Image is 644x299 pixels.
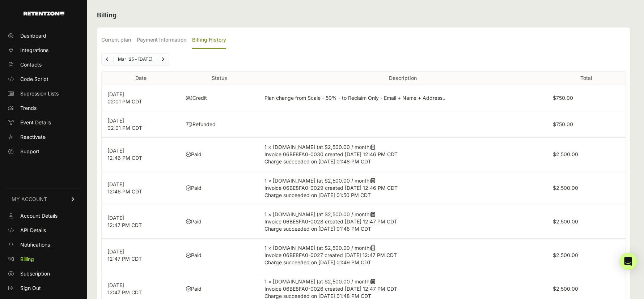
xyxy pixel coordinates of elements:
[102,72,180,85] th: Date
[264,151,398,157] span: Invoice 06BE8FA0-0030 created [DATE] 12:46 PM CDT
[553,185,578,191] label: $2,500.00
[107,248,174,262] p: [DATE] 12:47 PM CDT
[4,117,82,128] a: Event Details
[192,32,226,49] label: Billing History
[4,102,82,114] a: Trends
[24,12,64,16] img: Retention.com
[180,171,259,205] td: Paid
[107,147,174,162] p: [DATE] 12:46 PM CDT
[4,239,82,251] a: Notifications
[157,54,169,65] a: Next
[20,270,50,277] span: Subscription
[553,121,573,127] label: $750.00
[20,241,50,248] span: Notifications
[107,181,174,195] p: [DATE] 12:46 PM CDT
[264,259,371,265] span: Charge succeeded on [DATE] 01:49 PM CDT
[20,133,46,141] span: Reactivate
[180,239,259,272] td: Paid
[553,95,573,101] label: $750.00
[4,210,82,222] a: Account Details
[97,10,630,20] h2: Billing
[264,158,371,165] span: Charge succeeded on [DATE] 01:48 PM CDT
[107,117,174,132] p: [DATE] 02:01 PM CDT
[259,205,547,239] td: 1 × [DOMAIN_NAME] (at $2,500.00 / month)
[259,72,547,85] th: Description
[4,225,82,236] a: API Details
[107,214,174,229] p: [DATE] 12:47 PM CDT
[259,85,547,111] td: Plan change from Scale - 50% - to Reclaim Only - Email + Name + Address..
[20,104,37,112] span: Trends
[264,185,398,191] span: Invoice 06BE8FA0-0029 created [DATE] 12:46 PM CDT
[4,253,82,265] a: Billing
[20,285,41,292] span: Sign Out
[102,54,113,65] a: Previous
[264,293,371,299] span: Charge succeeded on [DATE] 01:48 PM CDT
[180,72,259,85] th: Status
[4,146,82,157] a: Support
[4,268,82,279] a: Subscription
[553,151,578,157] label: $2,500.00
[20,90,59,97] span: Supression Lists
[553,218,578,225] label: $2,500.00
[259,138,547,171] td: 1 × [DOMAIN_NAME] (at $2,500.00 / month)
[264,286,397,292] span: Invoice 06BE8FA0-0026 created [DATE] 12:47 PM CDT
[4,30,82,42] a: Dashboard
[101,32,131,49] label: Current plan
[553,252,578,258] label: $2,500.00
[107,91,174,105] p: [DATE] 02:01 PM CDT
[20,148,39,155] span: Support
[137,32,186,49] label: Payment Information
[4,282,82,294] a: Sign Out
[264,192,371,198] span: Charge succeeded on [DATE] 01:50 PM CDT
[20,76,48,83] span: Code Script
[180,111,259,138] td: Refunded
[180,138,259,171] td: Paid
[20,119,51,126] span: Event Details
[20,47,48,54] span: Integrations
[107,282,174,296] p: [DATE] 12:47 PM CDT
[259,171,547,205] td: 1 × [DOMAIN_NAME] (at $2,500.00 / month)
[20,256,34,263] span: Billing
[20,227,46,234] span: API Details
[12,196,47,203] span: MY ACCOUNT
[259,239,547,272] td: 1 × [DOMAIN_NAME] (at $2,500.00 / month)
[4,44,82,56] a: Integrations
[553,286,578,292] label: $2,500.00
[20,212,58,219] span: Account Details
[180,205,259,239] td: Paid
[4,59,82,71] a: Contacts
[264,218,397,225] span: Invoice 06BE8FA0-0028 created [DATE] 12:47 PM CDT
[619,253,637,270] div: Open Intercom Messenger
[4,188,82,210] a: MY ACCOUNT
[4,73,82,85] a: Code Script
[20,32,46,39] span: Dashboard
[20,61,42,68] span: Contacts
[180,85,259,111] td: Credit
[264,226,371,232] span: Charge succeeded on [DATE] 01:48 PM CDT
[4,131,82,143] a: Reactivate
[4,88,82,99] a: Supression Lists
[113,56,157,62] li: Mar '25 - [DATE]
[264,252,397,258] span: Invoice 06BE8FA0-0027 created [DATE] 12:47 PM CDT
[547,72,626,85] th: Total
